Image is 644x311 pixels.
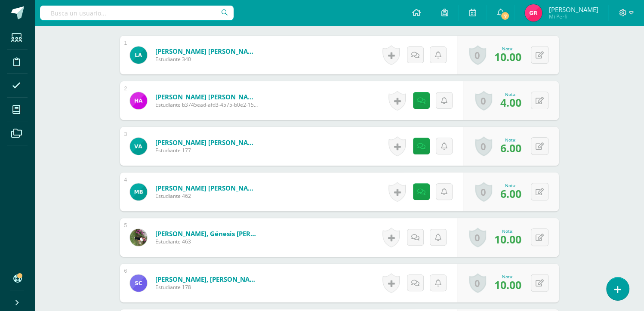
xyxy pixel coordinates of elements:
[500,91,521,97] div: Nota:
[155,283,259,291] span: Estudiante 178
[130,229,147,246] img: 7202464163ca00a1db88b9a262c64921.png
[155,275,259,283] a: [PERSON_NAME], [PERSON_NAME]
[130,92,147,109] img: c730cc3a6f941038978a52fdb589bdf0.png
[494,232,521,246] span: 10.00
[155,138,259,147] a: [PERSON_NAME] [PERSON_NAME]
[475,182,492,202] a: 0
[494,46,521,52] div: Nota:
[500,182,521,188] div: Nota:
[469,45,486,65] a: 0
[548,5,598,14] span: [PERSON_NAME]
[469,273,486,293] a: 0
[155,238,259,245] span: Estudiante 463
[155,92,259,101] a: [PERSON_NAME] [PERSON_NAME]
[500,11,510,21] span: 7
[155,101,259,108] span: Estudiante b3745ead-afd3-4575-b0e2-155de470b7ff
[475,136,492,156] a: 0
[155,47,259,55] a: [PERSON_NAME] [PERSON_NAME]
[500,95,521,110] span: 4.00
[525,4,542,22] img: a8b7d6a32ad83b69ddb3ec802e209076.png
[494,277,521,292] span: 10.00
[475,91,492,111] a: 0
[155,192,259,200] span: Estudiante 462
[494,49,521,64] span: 10.00
[130,183,147,200] img: cebe1c7602a9667f883ac9c13e57376a.png
[500,141,521,155] span: 6.00
[155,147,259,154] span: Estudiante 177
[40,6,234,20] input: Busca un usuario...
[500,186,521,201] span: 6.00
[469,228,486,247] a: 0
[155,229,259,238] a: [PERSON_NAME], Génesis [PERSON_NAME]
[548,13,598,20] span: Mi Perfil
[130,138,147,155] img: a45aaac247f785247700edea69761e80.png
[130,274,147,292] img: bd3f14c958086a449e52067ae30efc3a.png
[130,46,147,64] img: 8c51a94322f5b1ad19ab4eabe49a88a1.png
[500,137,521,143] div: Nota:
[494,228,521,234] div: Nota:
[155,55,259,63] span: Estudiante 340
[494,274,521,280] div: Nota:
[155,184,259,192] a: [PERSON_NAME] [PERSON_NAME]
